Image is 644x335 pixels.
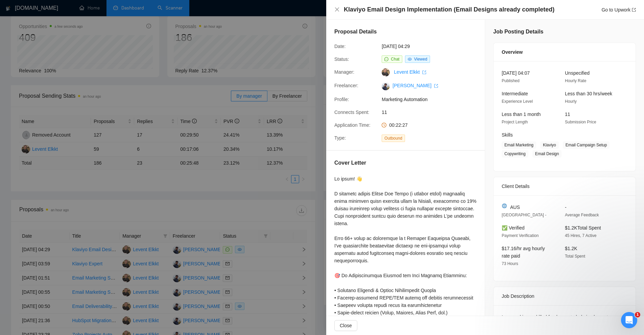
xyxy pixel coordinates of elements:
span: eye [408,57,412,61]
span: 11 [382,109,483,116]
span: AUS [510,204,520,211]
span: 11 [565,112,570,117]
span: 73 Hours [502,261,518,266]
span: Date: [334,44,345,49]
span: Published [502,78,520,83]
div: Job Description [502,287,627,305]
span: export [422,70,426,74]
img: c1z5pdQUoi8xBWtfPnxUYZj1Ps_LtVFllcRJPL51tnBWEm7GUMOEwlOfwyPk3njioy [382,82,390,90]
span: clock-circle [382,123,386,127]
span: [DATE] 04:29 [382,43,483,50]
span: Profile: [334,97,349,102]
span: Type: [334,135,346,141]
span: Project Length [502,120,528,124]
span: Intermediate [502,91,528,96]
span: Copywriting [502,150,528,158]
span: Hourly [565,99,577,104]
h4: Klaviyo Email Design Implementation (Email Designs already completed) [344,5,554,14]
span: Status: [334,56,349,62]
span: Submission Price [565,120,596,124]
button: Close [334,7,340,13]
h5: Cover Letter [334,159,366,167]
span: Marketing Automation [382,96,483,103]
span: Chat [391,57,399,62]
span: Close [340,322,352,329]
span: $1.2K Total Spent [565,225,601,231]
a: [PERSON_NAME] export [392,83,438,88]
span: ✅ Verified [502,225,525,231]
iframe: Intercom live chat [621,312,637,328]
span: Experience Level [502,99,533,104]
span: 45 Hires, 7 Active [565,233,596,238]
span: [DATE] 04:07 [502,70,530,76]
span: 00:22:27 [389,122,408,128]
span: $17.16/hr avg hourly rate paid [502,246,545,259]
h5: Proposal Details [334,28,377,36]
span: close [334,7,340,12]
span: Hourly Rate [565,78,586,83]
span: message [384,57,388,61]
button: Close [334,320,357,331]
span: Outbound [382,135,405,142]
h5: Job Posting Details [493,28,543,36]
span: Klaviyo [540,141,559,149]
span: export [434,84,438,88]
span: Payment Verification [502,233,539,238]
span: Unspecified [565,70,590,76]
span: Connects Spent: [334,110,369,115]
a: Levent Elkkt export [394,69,426,75]
span: Average Feedback [565,213,599,217]
span: Overview [502,48,523,56]
span: Email Design [532,150,562,158]
span: Total Spent [565,254,585,259]
span: Skills [502,132,513,138]
span: Less than 30 hrs/week [565,91,612,96]
div: Client Details [502,177,627,195]
img: 🌐 [502,204,507,208]
span: export [632,8,636,12]
span: - [565,205,567,210]
span: Viewed [414,57,427,62]
span: Freelancer: [334,83,358,88]
span: Email Campaign Setup [563,141,610,149]
a: Go to Upworkexport [601,7,636,13]
span: $1.2K [565,246,577,251]
span: [GEOGRAPHIC_DATA] - [502,213,546,217]
span: Less than 1 month [502,112,541,117]
span: 1 [635,312,640,317]
span: Application Time: [334,122,371,128]
span: Email Marketing [502,141,536,149]
span: Manager: [334,69,354,75]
